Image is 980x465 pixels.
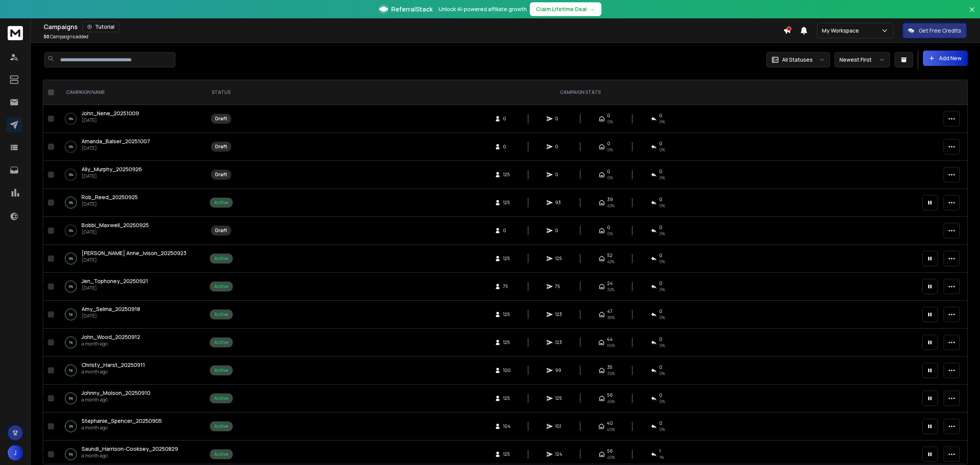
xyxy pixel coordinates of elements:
[607,169,610,175] span: 0
[659,314,665,321] span: 0 %
[503,367,511,373] span: 100
[967,5,977,23] button: Close banner
[659,280,662,287] span: 0
[82,145,150,151] p: [DATE]
[82,249,186,257] a: [PERSON_NAME] Anne_Ivison_20250923
[659,169,662,175] span: 0
[215,172,227,178] div: Draft
[214,451,229,457] div: Active
[822,27,862,34] p: My Workspace
[82,389,150,396] span: Johnny_Molson_20250910
[607,231,613,237] span: 0%
[607,252,612,259] span: 52
[82,173,142,179] p: [DATE]
[215,144,227,150] div: Draft
[503,116,511,122] span: 0
[659,342,665,349] span: 0 %
[607,280,613,287] span: 24
[82,445,178,453] a: Saundi_Harrison-Cooksey_20250829
[57,273,199,301] td: 0%Jen_Tophoney_20250921[DATE]
[214,311,229,318] div: Active
[503,200,511,206] span: 125
[69,227,73,234] p: 0 %
[607,113,610,119] span: 0
[503,283,511,290] span: 75
[57,413,199,440] td: 2%Stephanie_Spencer_20250905a month ago
[659,392,662,398] span: 0
[607,426,615,432] span: 40 %
[555,144,563,150] span: 0
[607,448,613,454] span: 56
[659,119,665,125] span: 0%
[503,395,511,401] span: 125
[57,385,199,413] td: 0%Johnny_Molson_20250910a month ago
[82,138,150,145] a: Amanda_Balser_20251007
[555,283,563,290] span: 75
[214,395,229,401] div: Active
[82,193,138,201] a: Rob_Reed_20250925
[57,189,199,217] td: 0%Rob_Reed_20250925[DATE]
[530,2,601,16] button: Claim Lifetime Deal→
[659,336,662,342] span: 0
[659,398,665,404] span: 0 %
[607,147,613,153] span: 0%
[607,119,613,125] span: 0%
[57,357,199,385] td: 1%Christy_Harst_20250911a month ago
[82,361,145,369] a: Christy_Harst_20250911
[69,283,73,290] p: 0 %
[659,426,665,432] span: 0 %
[555,311,563,318] span: 123
[607,336,613,342] span: 44
[57,301,199,329] td: 1%Amy_Selma_20250918[DATE]
[82,313,140,319] p: [DATE]
[659,203,665,209] span: 0 %
[503,423,511,429] span: 104
[82,305,140,313] span: Amy_Selma_20250918
[82,453,178,459] p: a month ago
[57,217,199,245] td: 0%Bobbi_Maxwell_20250925[DATE]
[57,329,199,357] td: 1%John_Wood_20250912a month ago
[903,23,967,38] button: Get Free Credits
[607,203,614,209] span: 42 %
[82,110,139,117] a: John_Nene_20251009
[607,420,613,426] span: 40
[555,395,563,401] span: 125
[82,229,149,235] p: [DATE]
[659,113,662,119] span: 0
[214,339,229,345] div: Active
[69,311,73,318] p: 1 %
[607,308,612,314] span: 47
[607,175,613,181] span: 0%
[8,445,23,460] button: J
[82,165,142,173] a: Ally_Murphy_20250926
[214,283,229,290] div: Active
[555,228,563,234] span: 0
[57,245,199,273] td: 0%[PERSON_NAME] Anne_Ivison_20250923[DATE]
[607,259,614,265] span: 42 %
[82,285,148,291] p: [DATE]
[503,255,511,262] span: 125
[659,231,665,237] span: 0%
[69,395,73,402] p: 0 %
[82,221,149,229] a: Bobbi_Maxwell_20250925
[69,422,73,430] p: 2 %
[555,116,563,122] span: 0
[555,255,563,262] span: 125
[659,364,662,370] span: 0
[659,370,665,377] span: 0 %
[214,367,229,373] div: Active
[69,450,73,458] p: 0 %
[607,370,615,377] span: 35 %
[503,172,511,178] span: 125
[659,141,662,147] span: 0
[555,423,563,429] span: 101
[82,257,186,263] p: [DATE]
[782,56,813,64] p: All Statuses
[214,200,229,206] div: Active
[659,175,665,181] span: 0%
[69,339,73,346] p: 1 %
[82,277,148,285] a: Jen_Tophoney_20250921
